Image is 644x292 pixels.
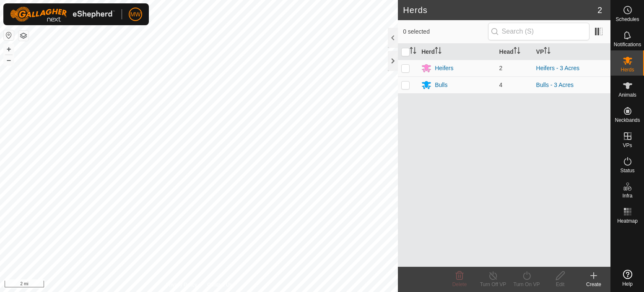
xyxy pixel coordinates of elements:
span: Neckbands [615,118,640,123]
span: Infra [622,193,632,198]
span: Notifications [614,42,641,47]
span: Animals [618,92,636,97]
button: – [4,55,14,65]
p-sorticon: Activate to sort [544,48,551,55]
a: Help [611,266,644,290]
span: Heatmap [617,218,638,224]
th: Herd [418,44,496,60]
p-sorticon: Activate to sort [514,48,520,55]
span: VPs [623,143,632,148]
th: Head [496,44,533,60]
span: 0 selected [403,27,488,36]
img: Gallagher Logo [10,7,115,22]
span: 2 [597,4,602,16]
button: Map Layers [18,31,29,41]
span: Herds [621,67,634,72]
button: Reset Map [4,30,14,40]
input: Search (S) [488,23,589,40]
button: + [4,44,14,54]
div: Turn On VP [510,281,543,288]
span: 4 [499,82,503,88]
span: Delete [452,281,467,287]
span: 2 [499,65,503,71]
div: Edit [543,281,577,288]
div: Bulls [435,81,447,89]
div: Heifers [435,64,453,73]
span: Status [620,168,634,173]
a: Privacy Policy [166,281,197,289]
a: Bulls - 3 Acres [536,82,574,88]
a: Contact Us [207,281,232,289]
span: Schedules [615,17,639,22]
a: Heifers - 3 Acres [536,65,579,71]
span: MW [130,10,141,19]
h2: Herds [403,5,597,15]
div: Turn Off VP [476,281,510,288]
p-sorticon: Activate to sort [435,48,441,55]
div: Create [577,281,610,288]
th: VP [533,44,610,60]
span: Help [622,281,633,287]
p-sorticon: Activate to sort [410,48,416,55]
